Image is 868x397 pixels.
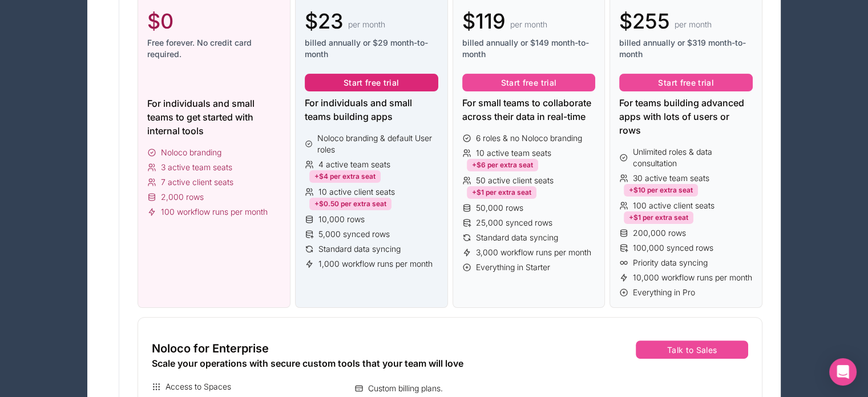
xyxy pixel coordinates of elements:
span: 100 active client seats [633,200,714,211]
span: Noloco for Enterprise [152,340,269,356]
span: 10,000 workflow runs per month [633,272,752,283]
span: 50,000 rows [476,202,523,214]
span: 7 active client seats [161,177,233,188]
span: billed annually or $29 month-to-month [305,37,438,60]
button: Start free trial [462,74,596,92]
div: +$4 per extra seat [309,170,381,183]
span: Noloco branding & default User roles [317,133,438,155]
span: Standard data syncing [318,243,401,255]
span: Custom billing plans. [368,383,443,394]
span: billed annually or $149 month-to-month [462,37,596,60]
span: 1,000 workflow runs per month [318,258,433,270]
span: 3,000 workflow runs per month [476,247,591,258]
span: 2,000 rows [161,191,204,203]
span: Free forever. No credit card required. [147,37,281,60]
div: +$6 per extra seat [467,159,538,171]
span: 6 roles & no Noloco branding [476,133,582,144]
div: For teams building advanced apps with lots of users or rows [619,96,753,137]
span: Everything in Pro [633,287,695,298]
span: 25,000 synced rows [476,217,552,228]
span: 4 active team seats [318,159,390,170]
span: 10,000 rows [318,214,365,225]
span: 100,000 synced rows [633,242,713,254]
button: Start free trial [305,74,438,92]
span: per month [675,19,712,30]
div: +$1 per extra seat [624,211,693,224]
button: Start free trial [619,74,753,92]
span: billed annually or $319 month-to-month [619,37,753,60]
span: Noloco branding [161,147,221,158]
span: 5,000 synced rows [318,228,390,240]
span: 10 active team seats [476,147,551,159]
span: 200,000 rows [633,227,686,239]
span: per month [510,19,547,30]
span: 10 active client seats [318,186,395,198]
span: $119 [462,10,506,33]
span: Unlimited roles & data consultation [633,146,753,169]
span: 50 active client seats [476,175,554,186]
div: For individuals and small teams building apps [305,96,438,123]
span: 3 active team seats [161,162,232,173]
div: Scale your operations with secure custom tools that your team will love [152,356,552,370]
span: $0 [147,10,173,33]
span: $255 [619,10,670,33]
span: per month [348,19,385,30]
span: Everything in Starter [476,262,550,273]
div: For individuals and small teams to get started with internal tools [147,97,281,138]
div: +$1 per extra seat [467,186,536,199]
div: +$0.50 per extra seat [309,198,391,210]
button: Talk to Sales [636,340,748,359]
div: Open Intercom Messenger [829,358,857,386]
div: +$10 per extra seat [624,184,698,197]
span: 100 workflow runs per month [161,206,268,218]
div: For small teams to collaborate across their data in real-time [462,96,596,123]
span: Standard data syncing [476,232,558,243]
span: Priority data syncing [633,257,708,268]
span: $23 [305,10,344,33]
span: 30 active team seats [633,173,709,184]
span: Access to Spaces [165,381,231,392]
